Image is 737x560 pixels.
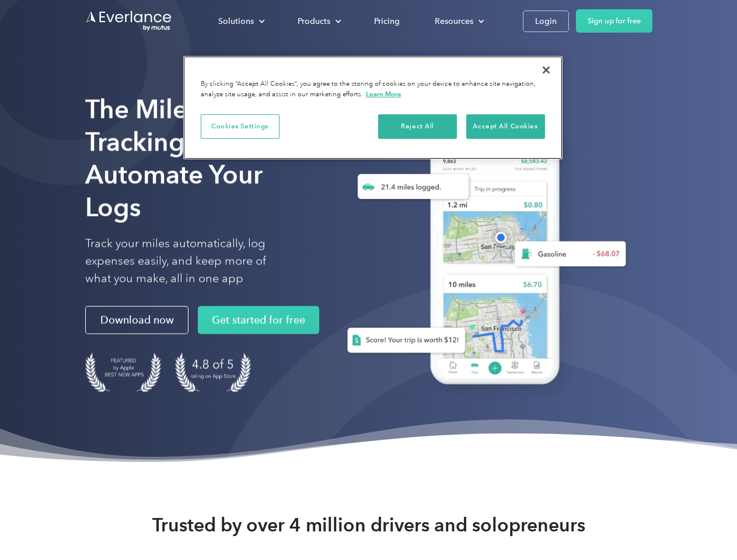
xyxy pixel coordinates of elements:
div: By clicking “Accept All Cookies”, you agree to the storing of cookies on your device to enhance s... [201,79,545,100]
img: 4.9 out of 5 stars on the app store [175,353,251,392]
a: More information about your privacy, opens in a new tab [366,90,401,98]
button: Close [533,57,559,83]
img: Everlance, mileage tracker app, expense tracking app [329,111,635,402]
div: Products [298,14,330,29]
div: Resources [423,11,494,32]
div: Products [286,11,351,32]
div: Login [535,14,557,29]
button: Reject All [378,114,457,139]
a: Get started for free [198,306,319,334]
button: Cookies Settings [201,114,280,139]
div: Solutions [218,14,254,29]
div: Resources [435,14,473,29]
a: Login [523,10,569,32]
div: Cookie banner [183,56,563,159]
strong: Trusted by over 4 million drivers and solopreneurs [152,513,585,537]
div: Solutions [207,11,274,32]
img: Badge for Featured by Apple Best New Apps [85,353,161,392]
a: Download now [85,306,188,334]
a: Sign up for free [576,9,652,33]
div: Privacy [183,56,563,159]
p: Track your miles automatically, log expenses easily, and keep more of what you make, all in one app [85,235,294,288]
a: Pricing [362,11,411,32]
div: Pricing [374,14,400,29]
button: Accept All Cookies [466,114,545,139]
a: Go to homepage [85,10,173,32]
